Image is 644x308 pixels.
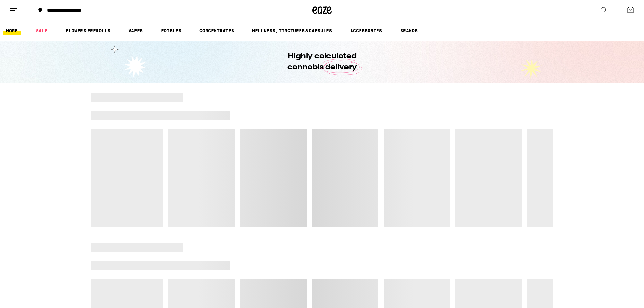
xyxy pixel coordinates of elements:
[196,27,237,35] a: CONCENTRATES
[125,27,146,35] a: VAPES
[33,27,51,35] a: SALE
[158,27,184,35] a: EDIBLES
[347,27,385,35] a: ACCESSORIES
[249,27,335,35] a: WELLNESS, TINCTURES & CAPSULES
[269,51,375,73] h1: Highly calculated cannabis delivery
[3,27,21,35] a: HOME
[63,27,114,35] a: FLOWER & PREROLLS
[397,27,421,35] button: BRANDS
